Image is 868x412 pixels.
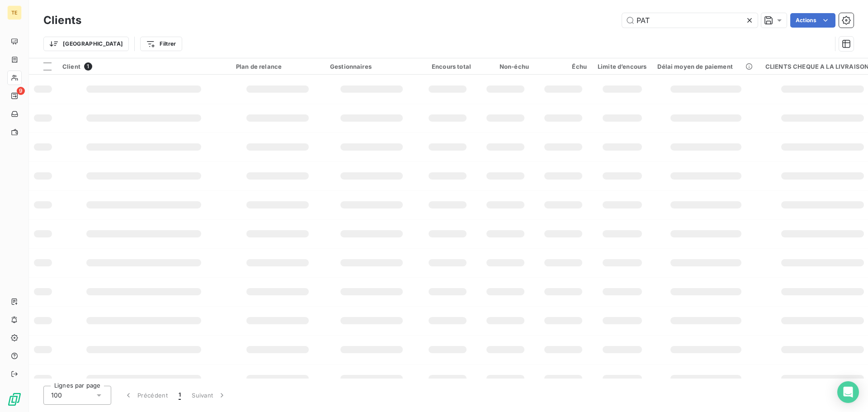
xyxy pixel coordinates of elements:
[62,63,80,70] span: Client
[236,63,319,70] div: Plan de relance
[657,63,754,70] div: Délai moyen de paiement
[179,391,181,400] span: 1
[84,62,92,71] span: 1
[7,89,21,103] a: 9
[7,5,22,20] div: TE
[43,37,129,51] button: [GEOGRAPHIC_DATA]
[790,13,835,28] button: Actions
[540,63,587,70] div: Échu
[330,63,413,70] div: Gestionnaires
[598,63,646,70] div: Limite d’encours
[622,13,758,28] input: Rechercher
[186,386,232,405] button: Suivant
[51,391,62,400] span: 100
[118,386,173,405] button: Précédent
[837,381,859,403] div: Open Intercom Messenger
[140,37,182,51] button: Filtrer
[173,386,186,405] button: 1
[7,392,22,407] img: Logo LeanPay
[424,63,471,70] div: Encours total
[17,87,25,95] span: 9
[482,63,529,70] div: Non-échu
[43,12,81,28] h3: Clients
